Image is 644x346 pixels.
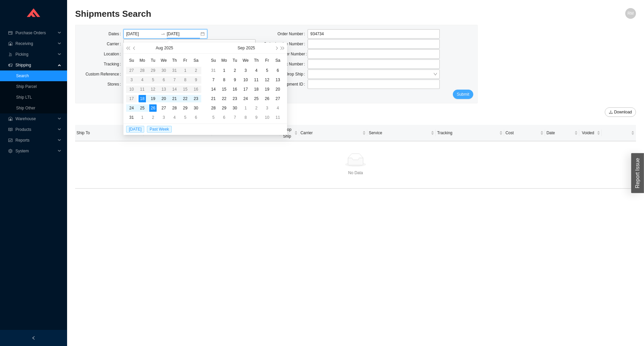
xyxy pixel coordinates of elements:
[253,95,260,102] div: 25
[262,66,272,75] td: 2025-09-05
[274,104,281,112] div: 4
[240,113,251,122] td: 2025-10-08
[148,113,158,122] td: 2025-09-02
[107,80,123,89] label: Stores
[231,67,238,74] div: 2
[605,107,636,117] button: downloadDownload
[220,86,228,93] div: 15
[272,55,283,66] th: Sa
[126,113,137,122] td: 2025-08-31
[137,113,148,122] td: 2025-09-01
[208,94,219,103] td: 2025-09-21
[16,84,37,89] a: Ship Parcel
[614,109,632,115] span: Download
[149,95,157,102] div: 19
[149,104,157,112] div: 26
[242,114,249,121] div: 8
[263,67,271,74] div: 5
[75,8,496,20] h2: Shipments Search
[208,55,219,66] th: Su
[161,32,165,36] span: swap-right
[505,130,539,136] span: Cost
[219,55,229,66] th: Mo
[272,75,283,85] td: 2025-09-13
[128,114,135,121] div: 31
[171,114,178,121] div: 4
[164,43,173,53] button: 2025
[180,103,191,113] td: 2025-08-29
[210,67,217,74] div: 31
[180,55,191,66] th: Fr
[545,125,579,141] th: Date sortable
[158,55,169,66] th: We
[240,85,251,94] td: 2025-09-17
[280,125,299,141] th: Drop Ship sortable
[219,85,229,94] td: 2025-09-15
[457,91,469,98] span: Submit
[301,130,361,136] span: Carrier
[192,95,200,102] div: 23
[191,113,201,122] td: 2025-09-06
[137,94,148,103] td: 2025-08-18
[210,86,217,93] div: 14
[367,125,436,141] th: Service sortable
[208,75,219,85] td: 2025-09-07
[107,39,123,49] label: Carrier
[251,75,262,85] td: 2025-09-11
[453,90,473,99] button: Submit
[160,114,167,121] div: 3
[160,95,167,102] div: 20
[148,94,158,103] td: 2025-08-19
[208,66,219,75] td: 2025-08-31
[104,59,123,69] label: Tracking
[181,104,189,112] div: 29
[158,113,169,122] td: 2025-09-03
[272,94,283,103] td: 2025-09-27
[139,95,146,102] div: 18
[76,169,635,176] div: No Data
[15,135,56,146] span: Reports
[253,67,260,74] div: 4
[181,95,189,102] div: 22
[240,75,251,85] td: 2025-09-10
[628,8,634,19] span: RM
[192,104,200,112] div: 30
[263,104,271,112] div: 3
[546,130,573,136] span: Date
[128,104,135,112] div: 24
[242,76,249,84] div: 10
[251,55,262,66] th: Th
[15,113,56,124] span: Warehouse
[210,104,217,112] div: 28
[219,75,229,85] td: 2025-09-08
[180,113,191,122] td: 2025-09-05
[15,28,56,38] span: Purchase Orders
[15,60,56,70] span: Shipping
[191,103,201,113] td: 2025-08-30
[219,113,229,122] td: 2025-10-06
[139,104,146,112] div: 25
[219,94,229,103] td: 2025-09-22
[240,55,251,66] th: We
[237,43,245,53] button: Sep
[437,130,498,136] span: Tracking
[253,104,260,112] div: 2
[231,95,238,102] div: 23
[156,43,163,53] button: Aug
[109,29,124,39] label: Dates
[169,55,180,66] th: Th
[242,95,249,102] div: 24
[167,31,200,37] input: To
[16,73,29,78] a: Search
[192,114,200,121] div: 6
[160,104,167,112] div: 27
[149,114,157,121] div: 2
[210,114,217,121] div: 5
[171,104,178,112] div: 28
[231,114,238,121] div: 7
[210,95,217,102] div: 21
[263,114,271,121] div: 10
[208,85,219,94] td: 2025-09-14
[242,67,249,74] div: 3
[8,149,13,153] span: setting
